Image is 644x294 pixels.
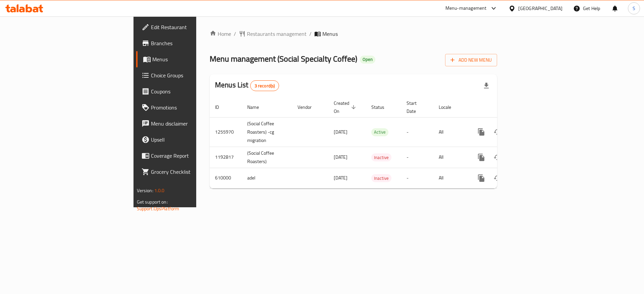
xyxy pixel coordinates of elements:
[136,83,241,99] a: Coupons
[137,204,179,213] a: Support.OpsPlatform
[151,71,236,79] span: Choice Groups
[239,30,307,38] a: Restaurants management
[473,124,489,140] button: more
[210,30,497,38] nav: breadcrumb
[468,97,543,118] th: Actions
[445,4,487,12] div: Menu-management
[250,80,279,91] div: Total records count
[445,54,497,66] button: Add New Menu
[154,186,165,195] span: 1.0.0
[371,174,391,182] span: Inactive
[433,168,468,188] td: All
[309,30,312,38] li: /
[137,198,168,206] span: Get support on:
[322,30,338,38] span: Menus
[210,51,357,66] span: Menu management ( Social Specialty Coffee )
[136,99,241,116] a: Promotions
[151,168,236,176] span: Grocery Checklist
[247,30,307,38] span: Restaurants management
[151,87,236,95] span: Coupons
[489,170,505,186] button: Change Status
[371,154,391,161] span: Inactive
[210,97,543,189] table: enhanced table
[242,168,292,188] td: adel
[152,55,236,63] span: Menus
[401,117,433,147] td: -
[518,5,562,12] div: [GEOGRAPHIC_DATA]
[136,67,241,83] a: Choice Groups
[242,117,292,147] td: (Social Coffee Roasters) -cg migration
[371,128,388,136] div: Active
[407,99,425,115] span: Start Date
[334,99,358,115] span: Created On
[247,103,268,111] span: Name
[401,147,433,168] td: -
[137,186,153,195] span: Version:
[136,51,241,67] a: Menus
[489,124,505,140] button: Change Status
[136,116,241,132] a: Menu disclaimer
[433,117,468,147] td: All
[242,147,292,168] td: (Social Coffee Roasters)
[136,164,241,180] a: Grocery Checklist
[473,149,489,165] button: more
[215,103,228,111] span: ID
[371,103,393,111] span: Status
[334,128,347,136] span: [DATE]
[633,5,635,12] span: S
[251,83,279,89] span: 3 record(s)
[371,128,388,136] span: Active
[450,56,492,64] span: Add New Menu
[334,153,347,161] span: [DATE]
[136,132,241,148] a: Upsell
[473,170,489,186] button: more
[151,23,236,31] span: Edit Restaurant
[439,103,460,111] span: Locale
[136,35,241,51] a: Branches
[136,19,241,35] a: Edit Restaurant
[433,147,468,168] td: All
[489,149,505,165] button: Change Status
[298,103,320,111] span: Vendor
[151,152,236,160] span: Coverage Report
[478,78,494,94] div: Export file
[360,57,375,62] span: Open
[334,173,347,182] span: [DATE]
[360,56,375,64] div: Open
[151,103,236,112] span: Promotions
[401,168,433,188] td: -
[151,120,236,128] span: Menu disclaimer
[151,136,236,144] span: Upsell
[215,80,279,91] h2: Menus List
[151,39,236,47] span: Branches
[136,148,241,164] a: Coverage Report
